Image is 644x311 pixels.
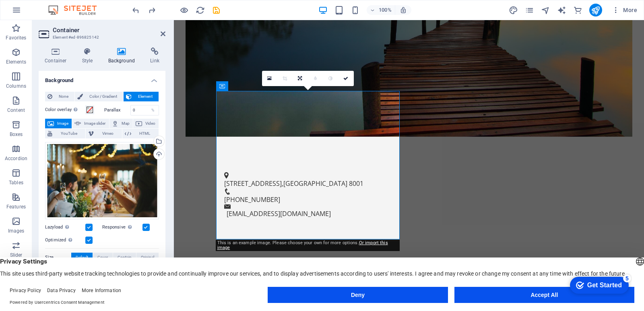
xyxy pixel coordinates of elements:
span: Original [141,253,154,262]
button: HTML [122,129,159,138]
span: Color / Gradient [85,92,121,101]
p: Tables [9,179,23,186]
h6: 100% [379,5,392,15]
div: % [147,105,159,115]
i: Save (Ctrl+S) [212,6,221,15]
a: [EMAIL_ADDRESS][DOMAIN_NAME] [53,189,157,198]
span: 8001 [175,159,190,168]
div: 5 [60,2,68,10]
span: None [55,92,72,101]
a: Or import this image [217,240,388,250]
button: publish [589,4,602,16]
button: redo [147,5,157,15]
a: Confirm ( Ctrl ⏎ ) [339,71,354,86]
button: Default [71,253,93,262]
i: Undo: Edit headline (Ctrl+Z) [131,6,140,15]
i: Design (Ctrl+Alt+Y) [509,6,518,15]
span: [PHONE_NUMBER] [50,175,106,184]
p: Images [8,228,25,234]
div: al-elmes-ULHxWq8reao-unsplash.jpg [45,142,159,219]
h4: Container [39,47,76,64]
button: Original [136,253,159,262]
label: Lazyload [45,222,85,232]
button: Video [133,119,159,128]
span: Default [76,253,88,262]
button: undo [131,5,140,15]
label: Responsive [102,222,142,232]
button: None [45,92,74,101]
p: Elements [6,59,27,65]
span: Vimeo [96,129,119,138]
i: On resize automatically adjust zoom level to fit chosen device. [400,6,407,14]
span: Image slider [83,119,106,128]
span: Map [121,119,130,128]
i: Reload page [196,6,205,15]
span: [GEOGRAPHIC_DATA] [109,159,173,168]
div: This is an example image. Please choose your own for more options. [216,240,400,251]
button: Element [124,92,159,101]
button: Contain [113,253,136,262]
i: Pages (Ctrl+Alt+S) [525,6,534,15]
button: Image [45,119,72,128]
p: Columns [6,83,26,89]
h4: Background [39,71,165,85]
button: Image slider [72,119,109,128]
h4: Background [102,47,144,64]
button: reload [195,5,205,15]
h2: Container [53,27,165,34]
p: Accordion [5,155,27,162]
button: navigator [541,5,551,15]
i: Publish [591,6,600,15]
p: Features [6,204,26,210]
button: text_generator [557,5,567,15]
p: , [50,159,413,168]
button: design [509,5,518,15]
i: Commerce [573,6,582,15]
p: Slider [10,252,23,258]
button: 100% [367,5,395,15]
span: Image [56,119,69,128]
div: Get Started [24,9,58,16]
button: commerce [573,5,583,15]
button: Cover [93,253,112,262]
i: Navigator [541,6,550,15]
span: YouTube [55,129,83,138]
i: Redo: Move elements (Ctrl+Y, ⌘+Y) [147,6,157,15]
a: Blur [308,71,323,86]
a: Change orientation [293,71,308,86]
span: HTML [134,129,156,138]
label: Color overlay [45,105,85,115]
button: Color / Gradient [75,92,123,101]
button: Click here to leave preview mode and continue editing [179,5,189,15]
button: Vimeo [86,129,122,138]
p: Favorites [6,35,26,41]
span: Element [134,92,156,101]
label: Parallax [104,108,130,112]
i: AI Writer [557,6,566,15]
h4: Style [76,47,102,64]
p: Boxes [10,131,23,138]
button: save [211,5,221,15]
img: Editor Logo [46,5,107,15]
button: More [609,4,640,16]
h4: Link [144,47,165,64]
button: YouTube [45,129,85,138]
div: Get Started 5 items remaining, 0% complete [6,4,65,21]
p: Content [7,107,25,113]
label: Optimized [45,235,85,245]
span: Cover [97,253,108,262]
span: More [612,6,637,14]
span: [STREET_ADDRESS] [50,159,108,168]
button: Map [109,119,133,128]
a: Greyscale [323,71,339,86]
button: pages [525,5,535,15]
a: Crop mode [277,71,293,86]
span: Video [144,119,156,128]
label: Size [45,253,71,262]
span: Contain [118,253,132,262]
h3: Element #ed-896825142 [53,34,149,41]
a: Select files from the file manager, stock photos, or upload file(s) [262,71,277,86]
